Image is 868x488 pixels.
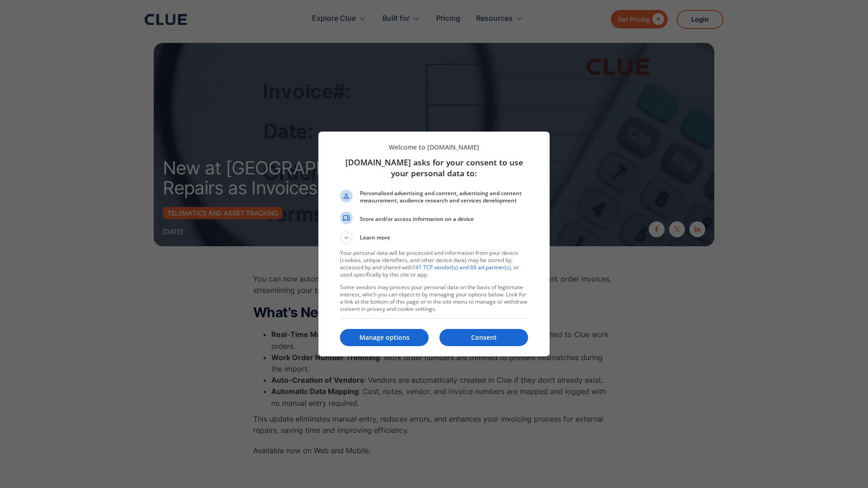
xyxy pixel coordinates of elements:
p: Your personal data will be processed and information from your device (cookies, unique identifier... [340,249,528,278]
p: Welcome to [DOMAIN_NAME] [340,143,528,151]
p: Consent [439,333,528,342]
p: Manage options [340,333,429,342]
a: 141 TCF vendor(s) and 69 ad partner(s) [412,263,511,271]
span: Learn more [360,234,390,244]
h1: [DOMAIN_NAME] asks for your consent to use your personal data to: [340,157,528,178]
button: Manage options [340,329,429,346]
p: Some vendors may process your personal data on the basis of legitimate interest, which you can ob... [340,284,528,313]
div: getclue.com asks for your consent to use your personal data to: [318,131,550,357]
button: Consent [439,329,528,346]
span: Personalised advertising and content, advertising and content measurement, audience research and ... [360,190,528,204]
span: Store and/or access information on a device [360,216,528,223]
button: Learn more [340,231,528,244]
